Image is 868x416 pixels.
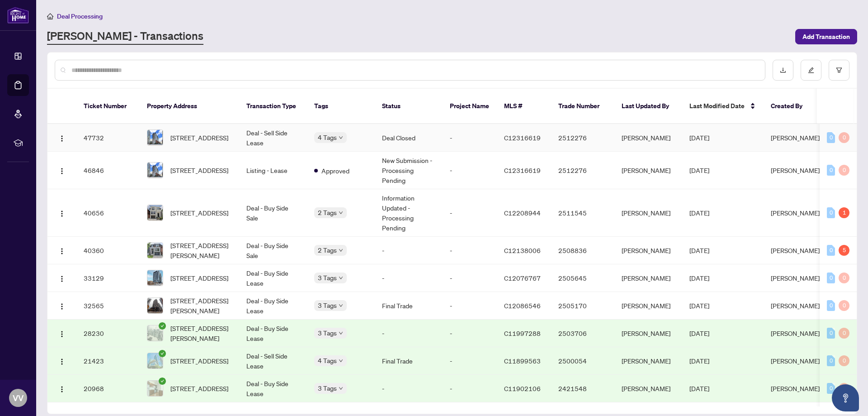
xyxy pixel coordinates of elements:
[76,237,140,264] td: 40360
[239,292,307,320] td: Deal - Buy Side Lease
[55,206,69,220] button: Logo
[839,383,849,394] div: 0
[170,208,228,218] span: [STREET_ADDRESS]
[795,29,857,44] button: Add Transaction
[832,384,859,411] button: Open asap
[375,320,443,347] td: -
[375,237,443,264] td: -
[689,329,709,337] span: [DATE]
[147,298,163,313] img: thumbnail-img
[76,124,140,152] td: 47732
[839,300,849,311] div: 0
[780,67,786,73] span: download
[147,243,163,258] img: thumbnail-img
[339,135,343,140] span: down
[443,264,497,292] td: -
[375,124,443,152] td: Deal Closed
[802,29,850,44] span: Add Transaction
[614,124,682,152] td: [PERSON_NAME]
[443,89,497,124] th: Project Name
[339,303,343,308] span: down
[497,89,551,124] th: MLS #
[836,67,842,73] span: filter
[170,240,232,260] span: [STREET_ADDRESS][PERSON_NAME]
[318,355,337,366] span: 4 Tags
[55,271,69,285] button: Logo
[551,320,614,347] td: 2503706
[239,152,307,189] td: Listing - Lease
[827,207,835,218] div: 0
[170,296,232,316] span: [STREET_ADDRESS][PERSON_NAME]
[614,264,682,292] td: [PERSON_NAME]
[551,89,614,124] th: Trade Number
[551,237,614,264] td: 2508836
[147,353,163,368] img: thumbnail-img
[839,207,849,218] div: 1
[551,375,614,402] td: 2421548
[801,60,821,81] button: edit
[551,347,614,375] td: 2500054
[76,189,140,237] td: 40656
[827,355,835,366] div: 0
[773,60,793,81] button: download
[839,165,849,176] div: 0
[827,165,835,176] div: 0
[58,358,66,365] img: Logo
[771,301,820,310] span: [PERSON_NAME]
[443,152,497,189] td: -
[339,276,343,280] span: down
[318,383,337,393] span: 3 Tags
[321,166,349,176] span: Approved
[551,124,614,152] td: 2512276
[827,383,835,394] div: 0
[170,273,228,283] span: [STREET_ADDRESS]
[170,383,228,393] span: [STREET_ADDRESS]
[771,209,820,217] span: [PERSON_NAME]
[689,209,709,217] span: [DATE]
[375,264,443,292] td: -
[318,328,337,338] span: 3 Tags
[827,328,835,339] div: 0
[827,132,835,143] div: 0
[375,375,443,402] td: -
[76,347,140,375] td: 21423
[771,246,820,254] span: [PERSON_NAME]
[318,132,337,143] span: 4 Tags
[147,381,163,396] img: thumbnail-img
[771,384,820,392] span: [PERSON_NAME]
[839,273,849,283] div: 0
[829,60,849,81] button: filter
[614,292,682,320] td: [PERSON_NAME]
[443,189,497,237] td: -
[239,375,307,402] td: Deal - Buy Side Lease
[170,356,228,366] span: [STREET_ADDRESS]
[339,331,343,335] span: down
[771,357,820,365] span: [PERSON_NAME]
[55,354,69,368] button: Logo
[307,89,375,124] th: Tags
[339,359,343,363] span: down
[689,134,709,142] span: [DATE]
[839,245,849,256] div: 5
[7,7,29,24] img: logo
[689,101,745,111] span: Last Modified Date
[76,89,140,124] th: Ticket Number
[147,205,163,220] img: thumbnail-img
[443,237,497,264] td: -
[58,303,66,310] img: Logo
[76,375,140,402] td: 20968
[55,163,69,177] button: Logo
[551,264,614,292] td: 2505645
[375,189,443,237] td: Information Updated - Processing Pending
[614,152,682,189] td: [PERSON_NAME]
[771,134,820,142] span: [PERSON_NAME]
[318,300,337,311] span: 3 Tags
[147,163,163,178] img: thumbnail-img
[318,273,337,283] span: 3 Tags
[55,130,69,145] button: Logo
[76,264,140,292] td: 33129
[170,133,228,143] span: [STREET_ADDRESS]
[614,189,682,237] td: [PERSON_NAME]
[76,292,140,320] td: 32565
[58,275,66,282] img: Logo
